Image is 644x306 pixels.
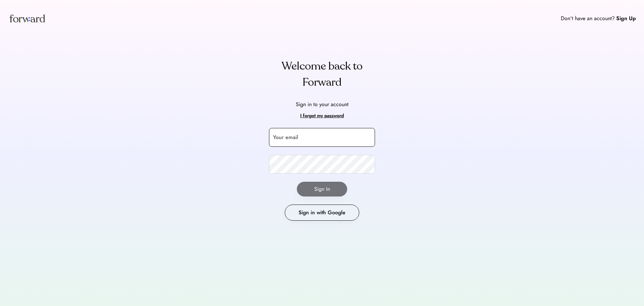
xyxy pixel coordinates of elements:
[285,205,359,221] button: Sign in with Google
[616,14,636,23] div: Sign Up
[269,58,375,90] div: Welcome back to Forward
[300,112,344,120] div: I forgot my password
[561,14,615,23] div: Don't have an account?
[8,8,46,29] img: Forward logo
[297,182,347,196] button: Sign In
[296,100,348,108] div: Sign in to your account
